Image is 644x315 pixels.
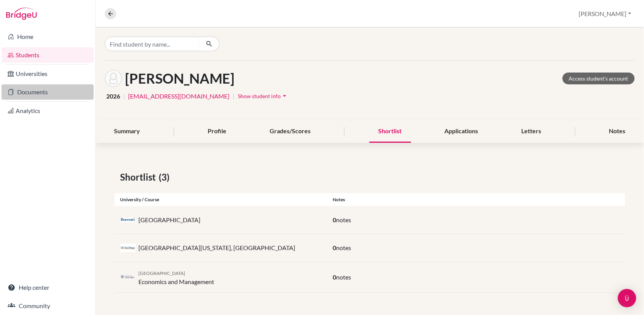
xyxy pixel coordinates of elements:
div: University / Course [114,196,327,203]
div: Letters [512,120,550,143]
div: Notes [327,196,625,203]
div: Open Intercom Messenger [618,289,636,307]
p: [GEOGRAPHIC_DATA] [138,215,200,225]
img: Bridge-U [6,8,37,20]
a: Universities [2,66,94,81]
span: notes [337,244,351,251]
span: (3) [159,170,172,184]
span: 0 [333,273,337,281]
p: [GEOGRAPHIC_DATA][US_STATE], [GEOGRAPHIC_DATA] [138,243,295,252]
span: | [123,92,125,101]
div: Shortlist [369,120,411,143]
input: Find student by name... [105,37,200,51]
img: us_ucs_a51uvd_m.jpeg [120,244,135,252]
img: Devansh KOHLI's avatar [105,70,122,87]
a: Community [2,298,94,313]
span: notes [337,216,351,223]
a: Documents [2,84,94,100]
span: notes [337,273,351,281]
div: Notes [600,120,635,143]
img: gb_o33_zjrfqzea.png [120,275,135,280]
span: Show student info [238,93,281,99]
img: it_com_rzvrq_zt.jpeg [120,217,135,223]
span: | [233,92,234,101]
span: 0 [333,244,337,251]
span: Shortlist [120,170,159,184]
span: [GEOGRAPHIC_DATA] [138,270,185,276]
i: arrow_drop_down [281,92,288,100]
a: Help center [2,280,94,295]
div: Grades/Scores [260,120,320,143]
a: Analytics [2,103,94,118]
div: Applications [436,120,488,143]
div: Profile [199,120,236,143]
div: Summary [105,120,149,143]
a: [EMAIL_ADDRESS][DOMAIN_NAME] [128,92,229,101]
a: Students [2,47,94,63]
span: 0 [333,216,337,223]
button: Show student infoarrow_drop_down [237,90,289,102]
h1: [PERSON_NAME] [125,70,234,87]
a: Home [2,29,94,44]
button: [PERSON_NAME] [576,6,635,21]
div: Economics and Management [138,268,214,286]
span: 2026 [106,92,120,101]
a: Access student's account [563,73,635,84]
